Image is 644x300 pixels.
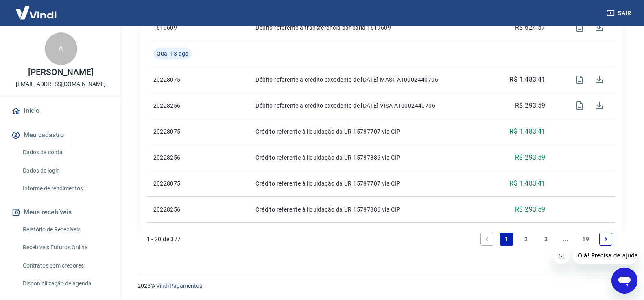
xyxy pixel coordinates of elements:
a: Vindi Pagamentos [156,283,202,289]
a: Jump forward [559,233,572,246]
a: Relatório de Recebíveis [20,221,112,238]
p: [PERSON_NAME] [28,68,93,77]
iframe: Botão para abrir a janela de mensagens [611,268,637,294]
a: Disponibilização de agenda [20,275,112,292]
span: Visualizar [570,70,589,89]
p: R$ 1.483,41 [509,127,545,136]
a: Início [10,102,112,120]
button: Meus recebíveis [10,203,112,221]
p: 20228075 [153,127,203,136]
div: A [45,32,77,65]
iframe: Fechar mensagem [553,248,570,264]
p: 1619609 [153,24,203,32]
p: R$ 293,59 [515,205,546,214]
a: Informe de rendimentos [20,180,112,197]
p: 20228075 [153,179,203,188]
p: -R$ 624,57 [513,23,546,32]
a: Page 3 [539,233,552,246]
span: Download [589,70,609,89]
p: Débito referente à transferência bancária 1619609 [255,24,483,32]
p: R$ 1.483,41 [509,179,545,188]
span: Visualizar [570,96,589,115]
p: -R$ 293,59 [513,101,546,110]
span: Qua, 13 ago [157,50,189,58]
p: 20228256 [153,153,203,162]
p: 20228256 [153,205,203,214]
a: Dados de login [20,162,112,179]
p: R$ 293,59 [515,153,546,162]
button: Sair [605,6,634,21]
span: Download [589,18,609,37]
span: Download [589,96,609,115]
iframe: Mensagem da empresa [573,246,637,264]
ul: Pagination [477,229,616,249]
button: Meu cadastro [10,126,112,144]
a: Recebíveis Futuros Online [20,239,112,256]
a: Page 1 is your current page [500,233,513,246]
p: Crédito referente à liquidação da UR 15787886 via CIP [255,153,483,162]
a: Dados da conta [20,144,112,161]
p: Crédito referente à liquidação da UR 15787707 via CIP [255,179,483,188]
img: Vindi [10,0,63,25]
p: Crédito referente à liquidação da UR 15787707 via CIP [255,127,483,136]
a: Next page [599,233,612,246]
p: Débito referente a crédito excedente de [DATE] MAST AT0002440706 [255,76,483,84]
p: Crédito referente à liquidação da UR 15787886 via CIP [255,205,483,214]
a: Contratos com credores [20,257,112,274]
p: 20228256 [153,101,203,110]
p: 20228075 [153,76,203,84]
a: Page 2 [520,233,533,246]
a: Previous page [480,233,493,246]
a: Page 19 [579,233,592,246]
span: Olá! Precisa de ajuda? [5,6,68,12]
p: Débito referente a crédito excedente de [DATE] VISA AT0002440706 [255,101,483,110]
p: -R$ 1.483,41 [508,75,546,84]
span: Visualizar [570,18,589,37]
p: 1 - 20 de 377 [147,235,181,243]
p: 2025 © [138,282,624,290]
p: [EMAIL_ADDRESS][DOMAIN_NAME] [16,80,106,88]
